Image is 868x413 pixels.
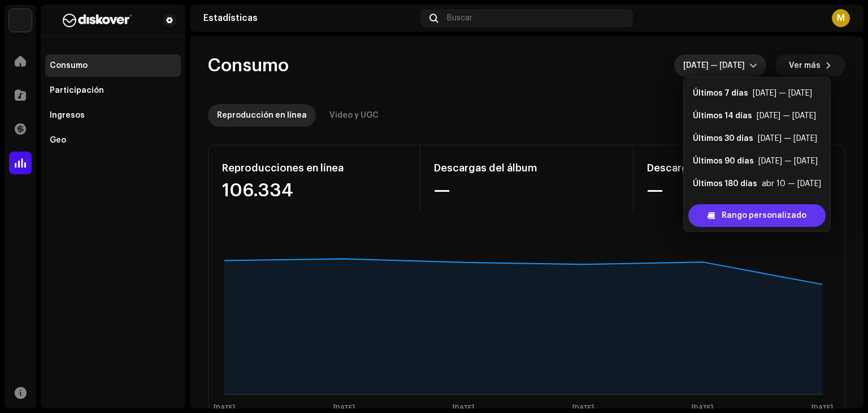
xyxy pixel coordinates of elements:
text: [DATE] [811,405,833,412]
div: Descargas del álbum [434,159,619,177]
text: [DATE] [333,405,355,412]
div: Ingresos [50,111,85,120]
li: Últimos 7 días [688,82,826,105]
img: b627a117-4a24-417a-95e9-2d0c90689367 [50,14,145,27]
re-m-nav-item: Consumo [45,54,181,77]
span: Ver más [789,54,821,77]
div: abr 10 — [DATE] [762,178,821,190]
text: [DATE] [692,405,713,412]
div: Últimos 180 días [693,178,757,190]
div: Últimos 7 días [693,88,748,99]
div: Reproducciones en línea [222,159,406,177]
div: [DATE] — [DATE] [753,88,812,99]
div: Últimos 30 días [693,133,753,144]
div: Geo [50,136,66,145]
text: [DATE] [214,405,235,412]
div: M [832,9,850,27]
span: oct 1 — oct 6 [683,54,749,77]
span: Buscar [447,14,472,23]
div: Últimos 90 días [693,156,754,167]
img: 297a105e-aa6c-4183-9ff4-27133c00f2e2 [9,9,32,32]
li: Últimos 14 días [688,105,826,127]
span: Consumo [208,54,289,77]
button: Ver más [775,54,845,77]
div: [DATE] — [DATE] [758,156,818,167]
li: Últimos 365 días [688,195,826,218]
re-m-nav-item: Participación [45,79,181,102]
div: 106.334 [222,182,406,200]
span: Rango personalizado [722,204,806,227]
div: [DATE] — [DATE] [757,110,816,122]
li: Últimos 90 días [688,150,826,173]
text: [DATE] [572,405,594,412]
div: Consumo [50,61,88,70]
re-m-nav-item: Geo [45,129,181,152]
re-m-nav-item: Ingresos [45,104,181,127]
text: [DATE] [453,405,474,412]
div: — [647,182,831,200]
ul: Option List [684,78,830,222]
div: Descargas de pistas [647,159,831,177]
div: Últimos 14 días [693,110,752,122]
div: dropdown trigger [749,54,757,77]
li: Últimos 30 días [688,127,826,150]
div: [DATE] — [DATE] [758,133,817,144]
div: Participación [50,86,104,95]
div: — [434,182,619,200]
div: Estadísticas [203,14,416,23]
div: Video y UGC [329,104,379,127]
li: Últimos 180 días [688,173,826,195]
div: Reproducción en línea [217,104,307,127]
